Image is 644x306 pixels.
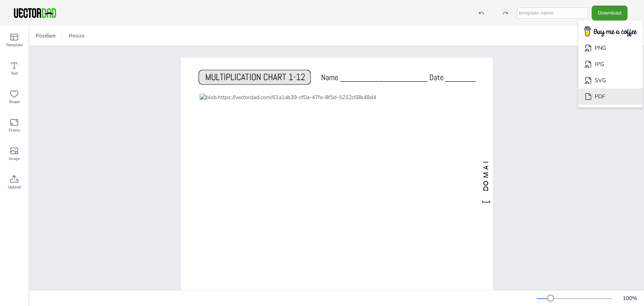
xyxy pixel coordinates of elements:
input: template name [517,8,588,19]
span: Frame [9,127,20,133]
span: Upload [8,184,21,190]
span: Shape [9,99,20,105]
div: 100 % [620,295,639,302]
li: JPG [578,56,643,72]
ul: Download [578,21,643,108]
span: MULTIPLICATION CHART 1-12 [205,71,305,83]
span: Template [6,42,22,48]
span: Position [34,32,57,39]
button: Resize [66,30,88,42]
span: [DOMAIN_NAME] [481,154,509,203]
button: Download [592,6,627,20]
li: SVG [578,72,643,88]
img: buymecoffee.png [579,24,642,39]
li: PNG [578,40,643,56]
span: Text [11,70,18,77]
img: VectorDad-1.png [13,7,57,19]
span: Name ____________________ Date _______ [321,72,475,83]
li: PDF [578,88,643,105]
span: Image [9,156,20,162]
